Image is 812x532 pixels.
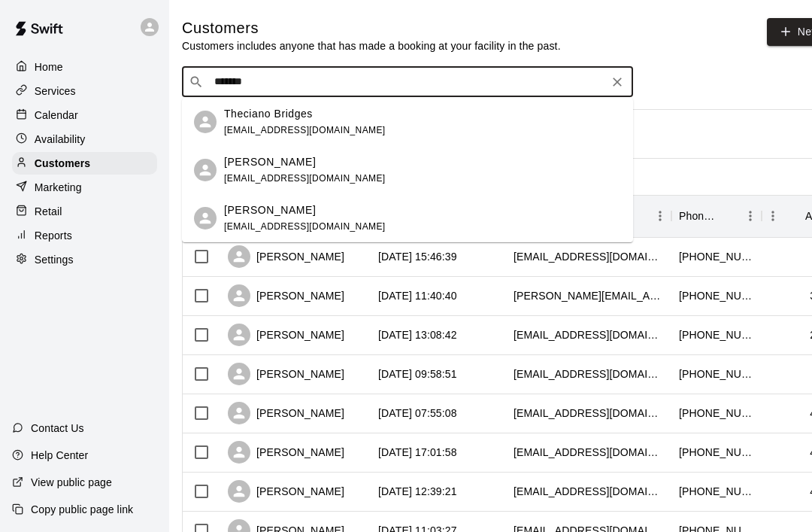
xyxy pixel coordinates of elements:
[378,484,457,499] div: 2025-09-16 12:39:21
[182,18,561,38] h5: Customers
[228,441,344,464] div: [PERSON_NAME]
[378,249,457,264] div: 2025-09-19 15:46:39
[194,159,217,181] div: Theodore Bridges
[228,324,344,346] div: [PERSON_NAME]
[679,484,754,499] div: +19092408588
[12,104,157,126] a: Calendar
[679,195,718,237] div: Phone Number
[607,71,628,93] button: Clear
[514,484,664,499] div: spjimenez22815@icloud.com
[35,252,74,267] p: Settings
[194,207,217,230] div: TC Bridges
[224,106,313,122] p: Theciano Bridges
[679,406,754,421] div: +19099362850
[194,111,217,133] div: Theciano Bridges
[224,173,386,184] span: [EMAIL_ADDRESS][DOMAIN_NAME]
[224,221,386,232] span: [EMAIL_ADDRESS][DOMAIN_NAME]
[35,204,62,219] p: Retail
[378,445,457,460] div: 2025-09-16 17:01:58
[378,288,457,303] div: 2025-09-18 11:40:40
[514,249,664,264] div: jessicalopez0323@aol.com
[679,445,754,460] div: +18402627342
[12,176,157,199] a: Marketing
[224,154,316,170] p: [PERSON_NAME]
[182,67,633,97] div: Search customers by name or email
[31,475,112,490] p: View public page
[12,200,157,223] a: Retail
[671,195,762,237] div: Phone Number
[12,128,157,150] a: Availability
[224,125,386,135] span: [EMAIL_ADDRESS][DOMAIN_NAME]
[762,205,784,227] button: Menu
[679,288,754,303] div: +16268258982
[35,228,72,243] p: Reports
[378,406,457,421] div: 2025-09-17 07:55:08
[784,205,805,226] button: Sort
[718,205,739,226] button: Sort
[506,195,671,237] div: Email
[739,205,762,227] button: Menu
[679,249,754,264] div: +19096947702
[35,156,90,171] p: Customers
[12,224,157,247] a: Reports
[224,202,316,218] p: [PERSON_NAME]
[12,56,157,78] a: Home
[514,327,664,342] div: carlosgabrielhurtado@icloud.com
[35,59,63,74] p: Home
[378,327,457,342] div: 2025-09-17 13:08:42
[182,38,561,53] p: Customers includes anyone that has made a booking at your facility in the past.
[31,421,84,436] p: Contact Us
[35,84,76,99] p: Services
[228,402,344,424] div: [PERSON_NAME]
[378,366,457,382] div: 2025-09-17 09:58:51
[514,288,664,303] div: adrian.villalobos92@yahoo.com
[35,180,82,195] p: Marketing
[31,502,133,517] p: Copy public page link
[12,248,157,271] a: Settings
[31,448,88,463] p: Help Center
[649,205,671,227] button: Menu
[228,245,344,268] div: [PERSON_NAME]
[228,363,344,385] div: [PERSON_NAME]
[679,327,754,342] div: +16264830123
[514,366,664,382] div: bsternie1220@gmail.com
[228,480,344,503] div: [PERSON_NAME]
[679,366,754,382] div: +19099758500
[35,108,78,123] p: Calendar
[514,445,664,460] div: bneat43@yahoo.com
[514,406,664,421] div: alexlemos329@gmail.com
[35,132,86,147] p: Availability
[228,284,344,307] div: [PERSON_NAME]
[12,152,157,175] a: Customers
[12,80,157,102] a: Services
